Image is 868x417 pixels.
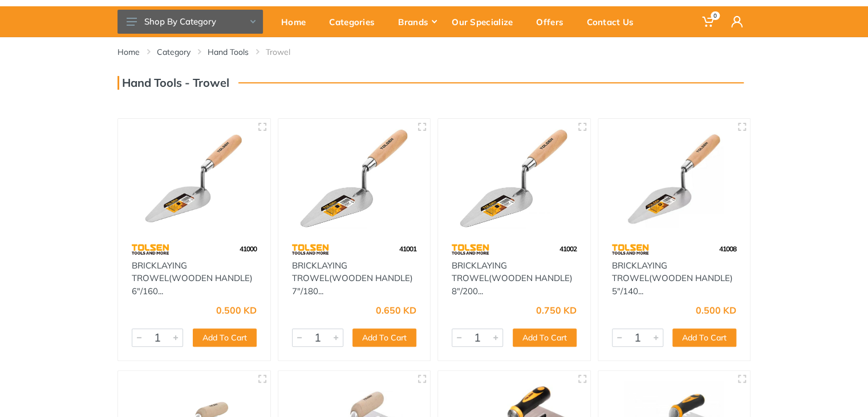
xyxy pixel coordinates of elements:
div: 0.650 KD [376,306,416,315]
div: 0.750 KD [536,306,577,315]
div: Offers [528,10,579,34]
button: Add To Cart [513,328,577,347]
h3: Hand Tools - Trowel [117,76,229,90]
nav: breadcrumb [117,46,751,58]
li: Trowel [266,46,307,58]
a: Home [117,46,140,58]
button: Add To Cart [193,328,257,347]
a: Category [157,46,190,58]
a: Offers [528,6,579,37]
a: Contact Us [579,6,649,37]
img: Royal Tools - BRICKLAYING TROWEL(WOODEN HANDLE) 6 [128,129,260,228]
a: BRICKLAYING TROWEL(WOODEN HANDLE) 7"/180... [292,260,413,296]
a: BRICKLAYING TROWEL(WOODEN HANDLE) 8"/200... [452,260,573,296]
div: 0.500 KD [696,306,736,315]
span: 41000 [240,244,257,253]
div: Brands [390,10,444,34]
a: Home [273,6,321,37]
button: Add To Cart [352,328,416,347]
img: Royal Tools - BRICKLAYING TROWEL(WOODEN HANDLE) 5 [609,129,740,228]
span: 0 [711,11,720,20]
img: Royal Tools - BRICKLAYING TROWEL(WOODEN HANDLE) 7 [289,129,420,228]
div: Categories [321,10,390,34]
span: 41008 [719,244,736,253]
span: 41001 [399,244,416,253]
a: BRICKLAYING TROWEL(WOODEN HANDLE) 6"/160... [132,260,253,296]
a: BRICKLAYING TROWEL(WOODEN HANDLE) 5"/140... [612,260,733,296]
div: Our Specialize [444,10,528,34]
a: Hand Tools [208,46,249,58]
a: 0 [694,6,723,37]
span: 41002 [559,244,577,253]
img: 64.webp [612,239,649,259]
img: 64.webp [292,239,329,259]
div: 0.500 KD [216,306,257,315]
img: 64.webp [452,239,489,259]
button: Shop By Category [117,10,263,34]
button: Add To Cart [672,328,736,347]
a: Our Specialize [444,6,528,37]
img: 64.webp [132,239,169,259]
div: Contact Us [579,10,649,34]
img: Royal Tools - BRICKLAYING TROWEL(WOODEN HANDLE) 8 [448,129,580,228]
div: Home [273,10,321,34]
a: Categories [321,6,390,37]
